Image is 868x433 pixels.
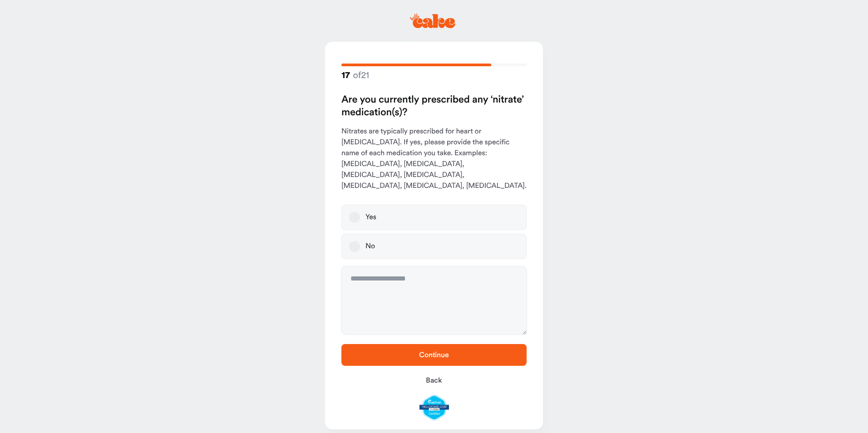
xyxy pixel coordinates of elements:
button: Back [341,369,527,391]
button: Yes [349,212,360,223]
span: Continue [419,351,449,359]
span: 17 [341,70,350,81]
p: Nitrates are typically prescribed for heart or [MEDICAL_DATA]. If yes, please provide the specifi... [341,126,527,192]
div: Yes [365,213,376,222]
img: legit-script-certified.png [419,395,449,420]
button: Continue [341,344,527,366]
button: No [349,241,360,252]
div: No [365,242,375,251]
h2: Are you currently prescribed any ‘nitrate’ medication(s)? [341,93,527,119]
span: Back [426,377,442,384]
strong: of 21 [341,69,369,81]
